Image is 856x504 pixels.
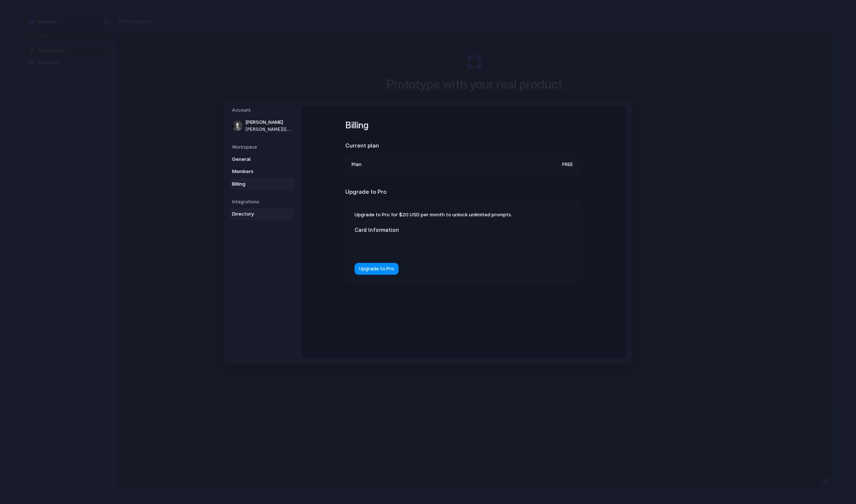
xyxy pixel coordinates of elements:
a: Directory [230,208,294,220]
span: General [232,156,279,163]
span: Billing [232,180,279,188]
h2: Upgrade to Pro [345,188,582,196]
span: Upgrade to Pro [359,265,394,273]
h5: Workspace [232,144,294,150]
span: [PERSON_NAME][EMAIL_ADDRESS][PERSON_NAME][DOMAIN_NAME] [245,126,293,133]
a: General [230,153,294,165]
iframe: Sicherer Eingaberahmen für Kartenzahlungen [360,243,497,250]
span: Free [559,161,576,168]
h5: Account [232,107,294,114]
button: Upgrade to Pro [355,263,399,275]
span: Upgrade to Pro for $20 USD per month to unlock unlimited prompts. [355,212,512,217]
span: [PERSON_NAME] [245,119,293,126]
label: Card Information [355,226,503,234]
span: Directory [232,210,279,218]
span: Members [232,168,279,175]
a: [PERSON_NAME][PERSON_NAME][EMAIL_ADDRESS][PERSON_NAME][DOMAIN_NAME] [230,116,294,135]
a: Billing [230,178,294,190]
h2: Current plan [345,142,582,150]
h1: Billing [345,119,582,132]
h5: Integrations [232,199,294,205]
a: Members [230,166,294,177]
span: Plan [352,161,362,168]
